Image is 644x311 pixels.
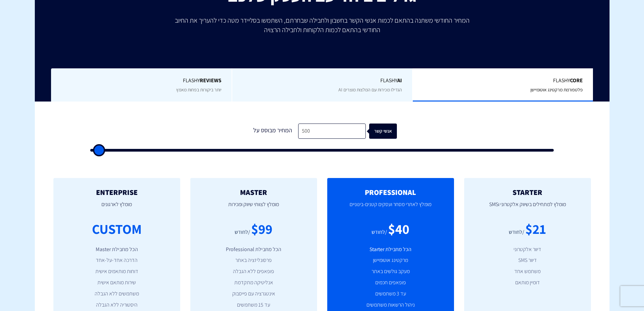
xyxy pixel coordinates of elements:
div: המחיר מבוסס על [247,124,298,139]
li: עד 3 משתמשים [337,290,444,298]
li: פרסונליזציה באתר [200,257,307,264]
li: מרקטינג אוטומיישן [337,257,444,264]
li: משתמש אחד [474,268,581,275]
p: מומלץ למתחילים בשיווק אלקטרוני וSMS [474,196,581,219]
div: $21 [525,219,546,239]
li: מעקב גולשים באתר [337,268,444,275]
p: המחיר החודשי משתנה בהתאם לכמות אנשי הקשר בחשבון ולחבילה שבחרתם, השתמשו בסליידר מטה כדי להעריך את ... [170,16,474,35]
li: פופאפים חכמים [337,279,444,287]
span: Flashy [242,77,402,85]
h2: PROFESSIONAL [337,188,444,196]
li: הדרכה אחד-על-אחד [64,257,170,264]
li: פופאפים ללא הגבלה [200,268,307,275]
div: $40 [388,219,409,239]
li: ניהול הרשאות משתמשים [337,301,444,309]
p: מומלץ לארגונים [64,196,170,219]
li: שירות מותאם אישית [64,279,170,287]
div: /לחודש [235,228,250,236]
p: מומלץ לצוותי שיווק ומכירות [200,196,307,219]
div: /לחודש [509,228,524,236]
li: היסטוריה ללא הגבלה [64,301,170,309]
b: REVIEWS [200,77,221,84]
span: Flashy [423,77,583,85]
h2: STARTER [474,188,581,196]
li: אנליטיקה מתקדמת [200,279,307,287]
div: $99 [251,219,272,239]
li: הכל מחבילת Master [64,246,170,253]
span: פלטפורמת מרקטינג אוטומיישן [530,87,583,93]
span: יותר ביקורות בפחות מאמץ [176,87,221,93]
b: Core [570,77,583,84]
li: דיוור SMS [474,257,581,264]
li: דוחות מותאמים אישית [64,268,170,275]
b: AI [397,77,402,84]
h2: MASTER [200,188,307,196]
span: הגדילו מכירות עם המלצות מוצרים AI [338,87,402,93]
div: /לחודש [372,228,387,236]
li: משתמשים ללא הגבלה [64,290,170,298]
li: דומיין מותאם [474,279,581,287]
li: דיוור אלקטרוני [474,246,581,253]
li: הכל מחבילת Professional [200,246,307,253]
div: אנשי קשר [373,124,401,139]
li: אינטגרציה עם פייסבוק [200,290,307,298]
span: Flashy [61,77,221,85]
h2: ENTERPRISE [64,188,170,196]
li: עד 15 משתמשים [200,301,307,309]
p: מומלץ לאתרי מסחר ועסקים קטנים-בינוניים [337,196,444,219]
div: CUSTOM [92,219,142,239]
li: הכל מחבילת Starter [337,246,444,253]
